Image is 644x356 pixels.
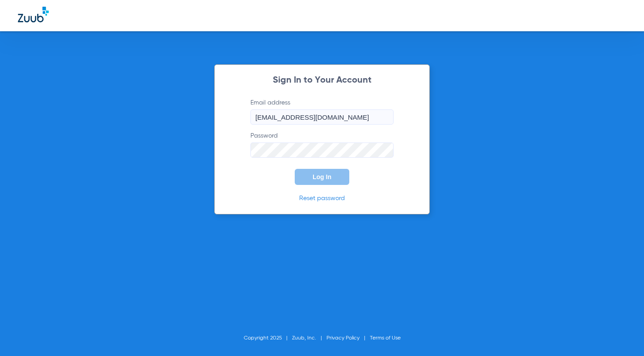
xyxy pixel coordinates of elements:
[295,169,349,185] button: Log In
[237,76,407,85] h2: Sign In to Your Account
[299,195,345,201] a: Reset password
[313,173,331,180] span: Log In
[326,335,360,341] a: Privacy Policy
[250,98,394,125] label: Email address
[292,334,326,343] li: Zuub, Inc.
[250,142,394,158] input: Password
[244,334,292,343] li: Copyright 2025
[250,131,394,158] label: Password
[18,7,49,22] img: Zuub Logo
[250,109,394,125] input: Email address
[370,335,401,341] a: Terms of Use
